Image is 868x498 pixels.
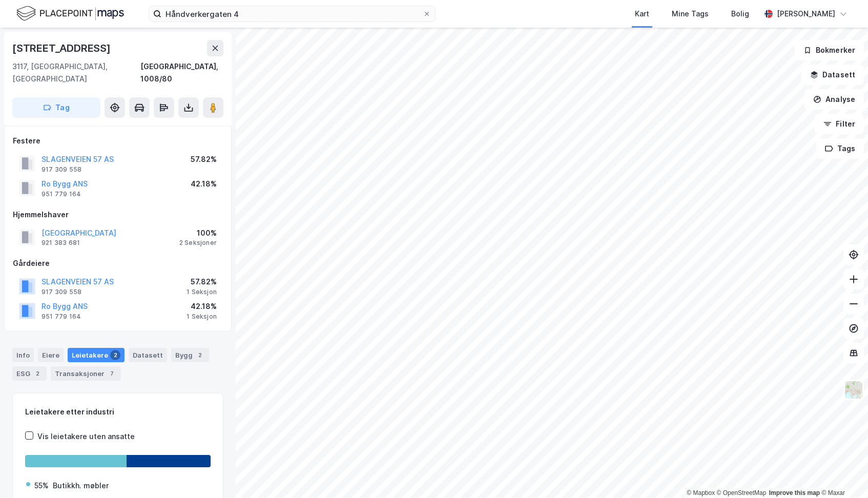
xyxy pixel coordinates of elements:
[717,489,767,496] a: OpenStreetMap
[140,60,223,85] div: [GEOGRAPHIC_DATA], 1008/80
[42,239,80,247] div: 921 383 681
[68,348,125,362] div: Leietakere
[42,165,81,174] div: 917 309 558
[12,97,100,118] button: Tag
[171,348,209,362] div: Bygg
[12,40,113,56] div: [STREET_ADDRESS]
[804,89,864,110] button: Analyse
[769,489,820,496] a: Improve this map
[191,153,217,165] div: 57.82%
[42,288,81,296] div: 917 309 558
[687,489,715,496] a: Mapbox
[12,348,34,362] div: Info
[179,227,217,239] div: 100%
[672,8,709,20] div: Mine Tags
[801,65,864,85] button: Datasett
[42,190,81,198] div: 951 779 164
[37,430,135,443] div: Vis leietakere uten ansatte
[844,380,863,400] img: Z
[13,257,223,269] div: Gårdeiere
[51,366,121,381] div: Transaksjoner
[195,350,205,360] div: 2
[16,5,124,23] img: logo.f888ab2527a4732fd821a326f86c7f29.svg
[816,138,864,159] button: Tags
[635,8,649,20] div: Kart
[187,313,217,321] div: 1 Seksjon
[110,350,120,360] div: 2
[187,276,217,288] div: 57.82%
[179,239,217,247] div: 2 Seksjoner
[817,449,868,498] iframe: Chat Widget
[34,480,49,492] div: 55%
[25,406,211,418] div: Leietakere etter industri
[12,366,47,381] div: ESG
[13,135,223,147] div: Festere
[53,480,109,492] div: Butikkh. møbler
[815,114,864,134] button: Filter
[38,348,64,362] div: Eiere
[187,288,217,296] div: 1 Seksjon
[107,368,117,379] div: 7
[731,8,749,20] div: Bolig
[817,449,868,498] div: Kontrollprogram for chat
[12,60,140,85] div: 3117, [GEOGRAPHIC_DATA], [GEOGRAPHIC_DATA]
[187,300,217,313] div: 42.18%
[777,8,835,20] div: [PERSON_NAME]
[129,348,167,362] div: Datasett
[42,313,81,321] div: 951 779 164
[795,40,864,60] button: Bokmerker
[161,6,423,22] input: Søk på adresse, matrikkel, gårdeiere, leietakere eller personer
[191,178,217,190] div: 42.18%
[13,209,223,221] div: Hjemmelshaver
[32,368,43,379] div: 2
